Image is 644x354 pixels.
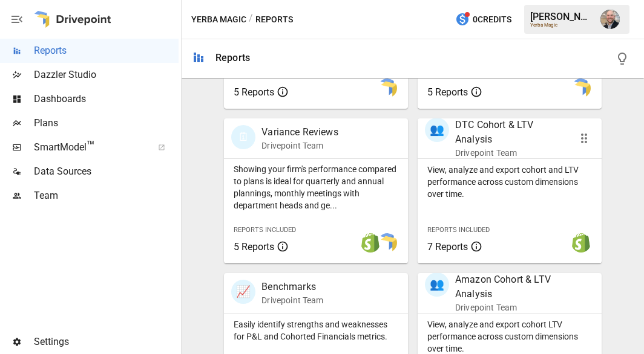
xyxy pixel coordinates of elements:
[600,10,620,29] img: Dustin Jacobson
[455,118,566,147] p: DTC Cohort & LTV Analysis
[425,118,449,142] div: 👥
[234,318,398,343] p: Easily identify strengths and weaknesses for P&L and Cohorted Financials metrics.
[571,79,591,98] img: smart model
[34,43,179,58] span: Reports
[455,272,566,301] p: Amazon Cohort & LTV Analysis
[191,12,246,27] button: Yerba Magic
[455,301,566,314] p: Drivepoint Team
[361,233,380,253] img: shopify
[571,233,591,253] img: shopify
[234,163,398,211] p: Showing your firm's performance compared to plans is ideal for quarterly and annual plannings, mo...
[261,280,323,294] p: Benchmarks
[34,188,179,203] span: Team
[261,294,323,306] p: Drivepoint Team
[378,79,397,98] img: smart model
[231,125,255,149] div: 🗓
[34,116,179,130] span: Plans
[427,86,468,98] span: 5 Reports
[473,12,511,27] span: 0 Credits
[234,226,296,234] span: Reports Included
[34,335,179,349] span: Settings
[234,86,274,98] span: 5 Reports
[261,140,338,152] p: Drivepoint Team
[455,147,566,159] p: Drivepoint Team
[34,92,179,106] span: Dashboards
[34,140,145,155] span: SmartModel
[427,226,490,234] span: Reports Included
[450,8,516,31] button: 0Credits
[425,272,449,297] div: 👥
[34,68,179,82] span: Dazzler Studio
[34,164,179,179] span: Data Sources
[530,22,593,28] div: Yerba Magic
[530,11,593,22] div: [PERSON_NAME]
[427,164,592,200] p: View, analyze and export cohort and LTV performance across custom dimensions over time.
[231,280,255,304] div: 📈
[234,241,274,253] span: 5 Reports
[261,125,338,140] p: Variance Reviews
[87,138,95,153] span: ™
[378,233,397,253] img: smart model
[249,12,253,27] div: /
[215,52,250,63] div: Reports
[427,241,468,253] span: 7 Reports
[593,2,627,36] button: Dustin Jacobson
